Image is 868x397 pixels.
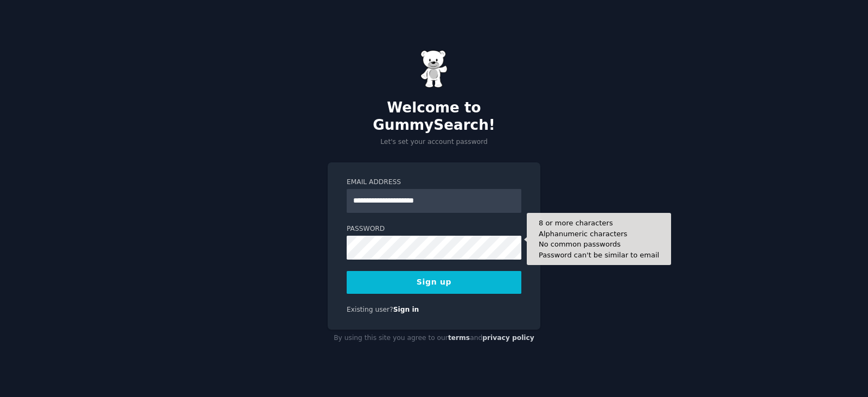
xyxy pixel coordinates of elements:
a: Sign in [393,306,419,313]
button: Sign up [347,271,521,294]
a: terms [448,334,470,342]
img: Gummy Bear [420,50,448,88]
a: privacy policy [482,334,534,342]
span: Existing user? [347,306,393,313]
label: Password [347,224,521,234]
div: By using this site you agree to our and [328,330,540,347]
h2: Welcome to GummySearch! [328,99,540,134]
p: Let's set your account password [328,137,540,147]
label: Email Address [347,178,521,187]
